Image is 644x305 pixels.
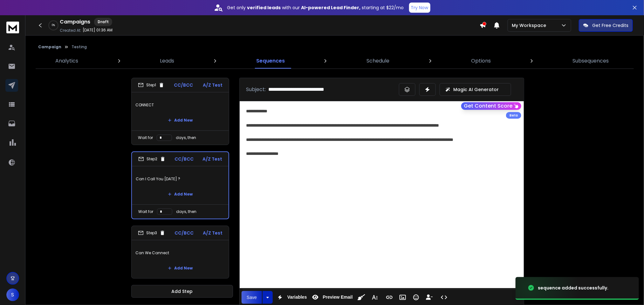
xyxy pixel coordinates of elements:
[256,57,285,65] p: Sequences
[512,22,549,29] p: My Workspace
[131,285,233,298] button: Add Step
[363,53,393,69] a: Schedule
[51,53,82,69] a: Analytics
[38,44,61,50] button: Campaign
[202,156,222,162] p: A/Z Test
[176,135,196,140] p: days, then
[163,262,198,275] button: Add New
[138,135,153,140] p: Wait for
[355,291,367,304] button: Clean HTML
[321,295,354,300] span: Preview Email
[131,226,229,279] li: Step3CC/BCCA/Z TestCan We CannectAdd New
[242,291,262,304] button: Save
[367,57,389,65] p: Schedule
[274,291,308,304] button: Variables
[423,291,435,304] button: Insert Unsubscribe Link
[438,291,450,304] button: Code View
[203,82,223,88] p: A/Z Test
[286,295,308,300] span: Variables
[383,291,395,304] button: Insert Link (Ctrl+K)
[131,151,229,219] li: Step2CC/BCCA/Z TestCan I Call You [DATE] ?Add NewWait fordays, then
[138,156,166,162] div: Step 2
[94,18,112,26] div: Draft
[409,3,430,13] button: Try Now
[411,4,428,11] p: Try Now
[569,53,613,69] a: Subsequences
[467,53,495,69] a: Options
[135,244,225,262] p: Can We Cannect
[301,4,361,11] strong: AI-powered Lead Finder,
[440,83,511,96] button: Magic AI Generator
[573,57,609,65] p: Subsequences
[175,156,194,162] p: CC/BCC
[461,102,521,110] button: Get Content Score
[160,57,175,65] p: Leads
[6,288,19,301] button: S
[410,291,422,304] button: Emoticons
[72,44,87,50] p: Testing
[163,114,198,127] button: Add New
[163,188,198,201] button: Add New
[174,82,193,88] p: CC/BCC
[538,285,608,291] div: sequence added successfully.
[176,209,196,214] p: days, then
[138,82,164,88] div: Step 1
[453,86,499,93] p: Magic AI Generator
[60,28,81,33] p: Created At:
[203,230,223,236] p: A/Z Test
[397,291,409,304] button: Insert Image (Ctrl+P)
[135,96,225,114] p: CONNECT
[369,291,381,304] button: More Text
[6,22,19,33] img: logo
[175,230,194,236] p: CC/BCC
[252,53,289,69] a: Sequences
[309,291,354,304] button: Preview Email
[471,57,491,65] p: Options
[131,78,229,145] li: Step1CC/BCCA/Z TestCONNECTAdd NewWait fordays, then
[592,22,628,29] p: Get Free Credits
[579,19,633,32] button: Get Free Credits
[506,112,521,119] div: Beta
[52,23,55,27] p: 0 %
[136,170,225,188] p: Can I Call You [DATE] ?
[156,53,178,69] a: Leads
[246,86,266,93] p: Subject:
[55,57,78,65] p: Analytics
[83,28,113,33] p: [DATE] 01:36 AM
[60,18,90,26] h1: Campaigns
[247,4,281,11] strong: verified leads
[138,230,165,236] div: Step 3
[138,209,153,214] p: Wait for
[227,4,404,11] p: Get only with our starting at $22/mo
